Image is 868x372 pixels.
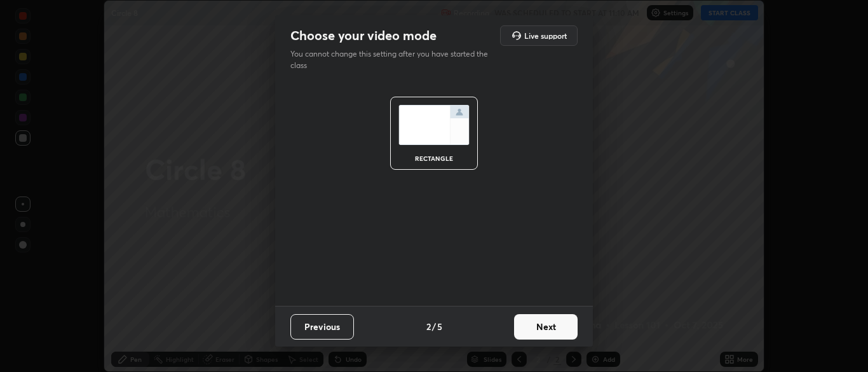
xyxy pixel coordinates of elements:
h2: Choose your video mode [290,27,437,44]
p: You cannot change this setting after you have started the class [290,48,496,71]
div: rectangle [409,155,459,162]
button: Next [514,314,578,340]
h4: 2 [426,320,431,333]
h5: Live support [524,32,567,39]
button: Previous [290,314,354,340]
img: normalScreenIcon.ae25ed63.svg [398,105,470,145]
h4: / [432,320,436,333]
h4: 5 [437,320,442,333]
